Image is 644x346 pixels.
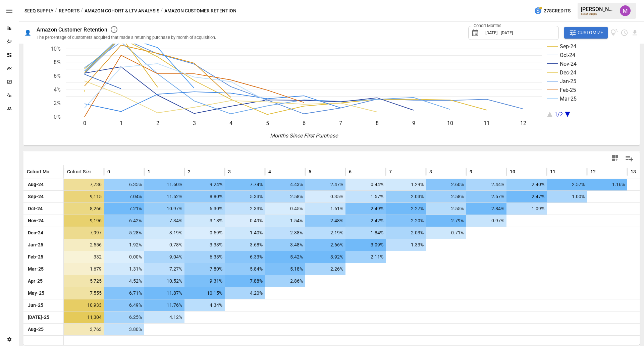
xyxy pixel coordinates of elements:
button: Sort [596,167,606,176]
button: Sort [91,167,101,176]
span: 7,555 [67,287,103,299]
span: 5 [309,168,311,175]
button: Amazon Cohort & LTV Analysis [85,7,159,15]
span: 4.43% [268,179,304,190]
text: 6% [54,73,61,79]
span: Mar-25 [27,263,60,275]
span: 11.76% [148,299,183,311]
span: 10,933 [67,299,103,311]
button: Manage Columns [622,151,637,166]
span: 2.38% [268,227,304,239]
span: 0.97% [470,215,505,227]
span: 2.58% [429,191,465,203]
span: 10.52% [148,275,183,287]
span: 1.61% [309,203,344,215]
span: 7.80% [188,263,223,275]
text: 12 [520,120,526,126]
span: 6.33% [228,251,264,263]
span: 7.88% [228,275,264,287]
button: Sort [51,167,60,176]
button: Sort [191,167,201,176]
span: 2.03% [389,191,425,203]
span: 11.52% [148,191,183,203]
span: 11.87% [148,287,183,299]
span: Sep-24 [27,191,60,203]
span: 2.49% [349,203,384,215]
span: 278 Credits [544,7,571,15]
span: Nov-24 [27,215,60,227]
span: 9,196 [67,215,103,227]
span: 5.84% [228,263,264,275]
span: 3 [228,168,231,175]
text: Jan-25 [560,78,576,84]
button: Schedule report [621,29,628,37]
span: 11.60% [148,179,183,190]
text: 4 [229,120,232,126]
span: 1.31% [107,263,143,275]
span: 3,763 [67,324,103,335]
span: 5.28% [107,227,143,239]
text: Mar-25 [560,96,577,102]
div: A chart. [23,25,633,146]
span: [DATE]-25 [27,311,60,323]
span: 3.09% [349,239,384,251]
span: 2.26% [309,263,344,275]
span: 2.33% [228,203,264,215]
span: 1.09% [510,203,545,215]
span: 2 [188,168,191,175]
span: Apr-25 [27,275,60,287]
button: Sort [151,167,160,176]
text: Oct-24 [560,52,575,58]
span: 9.24% [188,179,223,190]
button: Sort [516,167,525,176]
span: 2.47% [309,179,344,190]
span: 1 [148,168,150,175]
span: 0.00% [107,251,143,263]
button: Reports [59,7,79,15]
span: Cohort Size [67,168,92,175]
span: 332 [67,251,103,263]
button: Sort [111,167,120,176]
span: Dec-24 [27,227,60,239]
span: 2.84% [470,203,505,215]
span: 2,556 [67,239,103,251]
span: 1.54% [268,215,304,227]
span: 11,304 [67,311,103,323]
span: 6.49% [107,299,143,311]
span: Cohort Month [27,168,57,175]
span: 2.86% [268,275,304,287]
span: May-25 [27,287,60,299]
span: 10 [510,168,515,175]
div: [PERSON_NAME] [581,6,616,12]
span: 6.30% [188,203,223,215]
label: Cohort Months [472,23,503,29]
span: 2.60% [429,179,465,190]
span: 6.42% [107,215,143,227]
span: 2.40% [510,179,545,190]
span: Customize [578,28,603,37]
span: 1.84% [349,227,384,239]
span: 2.57% [470,191,505,203]
span: 1.40% [228,227,264,239]
button: 278Credits [531,5,573,17]
span: 0.44% [349,179,384,190]
text: 2 [156,120,159,126]
text: Months Since First Purchase [270,132,338,139]
span: 3.92% [309,251,344,263]
span: 11 [550,168,555,175]
button: Sort [433,167,442,176]
span: Jan-25 [27,239,60,251]
span: 7.74% [228,179,264,190]
span: 10.15% [188,287,223,299]
span: 7.34% [148,215,183,227]
span: 2.20% [389,215,425,227]
span: 2.27% [389,203,425,215]
span: 0 [107,168,110,175]
div: SEEQ Supply [581,12,616,15]
span: Aug-25 [27,324,60,335]
span: 6 [349,168,352,175]
button: Umer Muhammed [616,1,635,20]
text: 9 [412,120,415,126]
button: Sort [352,167,362,176]
text: 1 [120,120,123,126]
